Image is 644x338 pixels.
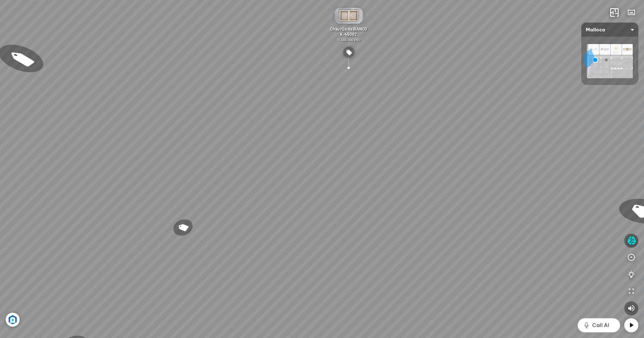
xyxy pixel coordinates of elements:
[578,318,620,332] button: Call AI
[586,23,634,37] span: Malloca
[335,8,363,24] img: Ch_u____BIANCO__YKR6AMHE6R4G.gif
[592,321,609,330] span: Call AI
[587,44,633,78] img: 00_KXHYH3JVN6E4.png
[337,38,361,42] span: 15.500.000 VND
[343,47,354,58] img: type_price_tag_AGYDMGFED66.svg
[330,26,367,37] span: Chậu rửa đá BIANCO K-45062
[6,313,20,327] img: Artboard_6_4x_1_F4RHW9YJWHU.jpg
